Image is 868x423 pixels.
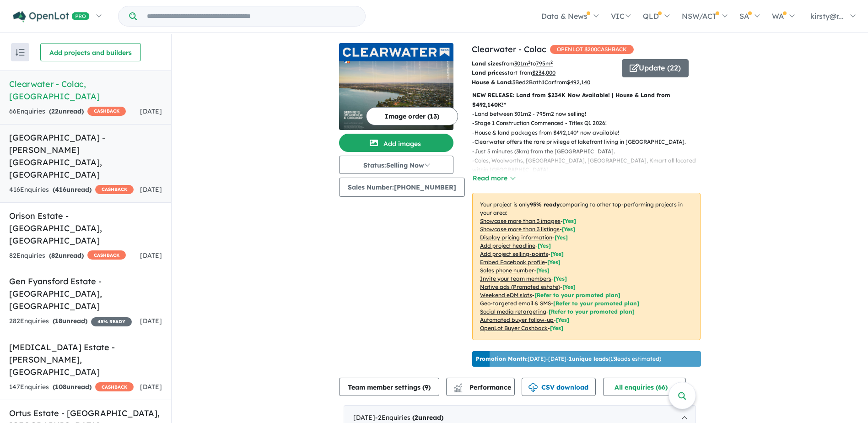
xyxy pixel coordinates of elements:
[480,234,552,241] u: Display pricing information
[480,292,532,298] u: Weekend eDM slots
[339,134,453,152] button: Add images
[339,43,453,130] a: Clearwater - Colac LogoClearwater - Colac
[9,316,132,327] div: 282 Enquir ies
[339,378,439,396] button: Team member settings (9)
[512,79,515,86] u: 3
[13,11,90,22] img: Openlot PRO Logo White
[140,251,162,260] span: [DATE]
[454,383,462,388] img: line-chart.svg
[532,69,555,76] u: $ 234,000
[9,78,162,103] h5: Clearwater - Colac , [GEOGRAPHIC_DATA]
[480,275,551,282] u: Invite your team members
[139,6,363,26] input: Try estate name, suburb, builder or developer
[40,43,141,61] button: Add projects and builders
[339,178,465,197] button: Sales Number:[PHONE_NUMBER]
[453,386,463,392] img: bar-chart.svg
[49,107,84,115] strong: ( unread)
[480,325,548,331] u: OpenLot Buyer Cashback
[563,217,576,224] span: [ Yes ]
[549,308,635,315] span: [Refer to your promoted plan]
[472,128,708,137] p: - House & land packages from $492,140* now available!
[95,382,134,391] span: CASHBACK
[140,107,162,115] span: [DATE]
[562,283,576,290] span: [Yes]
[476,355,528,362] b: Promotion Month:
[528,383,538,392] img: download icon
[9,131,162,181] h5: [GEOGRAPHIC_DATA] - [PERSON_NAME][GEOGRAPHIC_DATA] , [GEOGRAPHIC_DATA]
[472,78,615,87] p: Bed Bath Car from
[536,60,553,67] u: 795 m
[9,275,162,312] h5: Gen Fyansford Estate - [GEOGRAPHIC_DATA] , [GEOGRAPHIC_DATA]
[542,79,545,86] u: 1
[446,378,515,396] button: Performance
[51,107,59,115] span: 22
[472,69,505,76] b: Land prices
[472,44,546,54] a: Clearwater - Colac
[472,137,708,146] p: - Clearwater offers the rare privilege of lakefront living in [GEOGRAPHIC_DATA].
[9,341,162,378] h5: [MEDICAL_DATA] Estate - [PERSON_NAME] , [GEOGRAPHIC_DATA]
[412,413,443,422] strong: ( unread)
[9,250,126,261] div: 82 Enquir ies
[480,226,560,233] u: Showcase more than 3 listings
[472,193,701,340] p: Your project is only comparing to other top-performing projects in your area: - - - - - - - - - -...
[366,107,458,125] button: Image order (13)
[339,156,453,174] button: Status:Selling Now
[472,59,615,68] p: from
[522,378,596,396] button: CSV download
[530,201,560,208] b: 95 % ready
[55,383,66,391] span: 108
[415,413,418,422] span: 2
[472,60,501,67] b: Land sizes
[472,91,701,109] p: NEW RELEASE: Land from $234K Now Available! | House & Land from $492,140K!*
[472,79,512,86] b: House & Land:
[53,383,92,391] strong: ( unread)
[91,317,132,326] span: 45 % READY
[472,156,708,175] p: - Coles, Woolworths, [GEOGRAPHIC_DATA], [GEOGRAPHIC_DATA], Kmart all located within [GEOGRAPHIC_D...
[95,185,134,194] span: CASHBACK
[534,292,620,298] span: [Refer to your promoted plan]
[480,242,535,249] u: Add project headline
[480,283,560,290] u: Native ads (Promoted estate)
[343,48,450,56] img: Clearwater - Colac Logo
[536,267,550,274] span: [ Yes ]
[514,60,530,67] u: 301 m
[339,61,453,130] img: Clearwater - Colac
[53,317,87,325] strong: ( unread)
[140,185,162,194] span: [DATE]
[530,60,553,67] span: to
[554,275,567,282] span: [ Yes ]
[455,383,511,391] span: Performance
[547,259,561,266] span: [ Yes ]
[553,300,639,307] span: [Refer to your promoted plan]
[550,325,563,331] span: [Yes]
[567,79,590,86] u: $ 492,140
[810,11,844,21] span: kirsty@r...
[9,184,134,195] div: 416 Enquir ies
[472,147,708,156] p: - Just 5 minutes (3km) from the [GEOGRAPHIC_DATA].
[55,317,62,325] span: 18
[472,173,515,184] button: Read more
[140,383,162,391] span: [DATE]
[375,413,443,422] span: - 2 Enquir ies
[556,316,569,323] span: [Yes]
[476,355,661,363] p: [DATE] - [DATE] - ( 13 leads estimated)
[9,210,162,247] h5: Orison Estate - [GEOGRAPHIC_DATA] , [GEOGRAPHIC_DATA]
[9,106,126,117] div: 66 Enquir ies
[622,59,689,77] button: Update (22)
[87,107,126,116] span: CASHBACK
[87,250,126,260] span: CASHBACK
[472,68,615,77] p: start from
[53,185,92,194] strong: ( unread)
[555,234,568,241] span: [ Yes ]
[55,185,66,194] span: 416
[550,45,634,54] span: OPENLOT $ 200 CASHBACK
[51,251,59,260] span: 82
[480,259,545,266] u: Embed Facebook profile
[538,242,551,249] span: [ Yes ]
[140,317,162,325] span: [DATE]
[480,267,534,274] u: Sales phone number
[480,217,561,224] u: Showcase more than 3 images
[480,250,548,257] u: Add project selling-points
[472,109,708,119] p: - Land between 301m2 - 795m2 now selling!
[49,251,84,260] strong: ( unread)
